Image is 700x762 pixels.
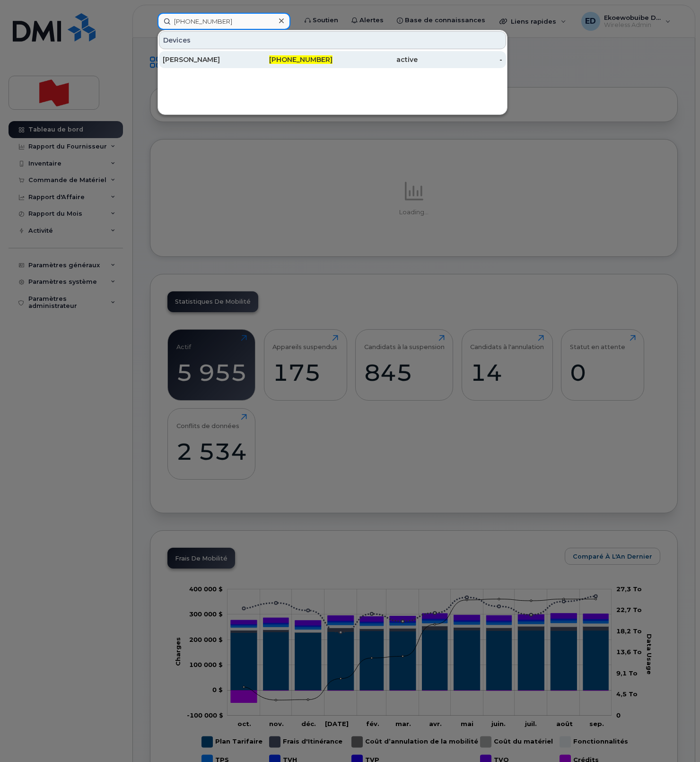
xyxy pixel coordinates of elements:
div: - [418,55,503,64]
span: [PHONE_NUMBER] [269,55,332,64]
a: [PERSON_NAME][PHONE_NUMBER]active- [159,51,506,68]
div: active [332,55,418,64]
div: [PERSON_NAME] [163,55,248,64]
div: Devices [159,31,506,49]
